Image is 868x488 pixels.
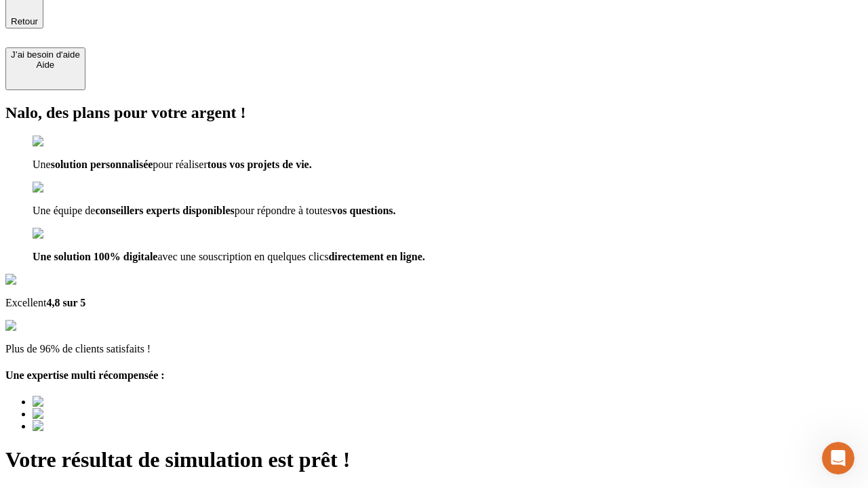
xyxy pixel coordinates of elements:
[5,297,46,308] span: Excellent
[95,205,234,216] span: conseillers experts disponibles
[5,343,863,355] p: Plus de 96% de clients satisfaits !
[157,251,328,262] span: avec une souscription en quelques clics
[33,182,91,194] img: checkmark
[5,320,73,332] img: reviews stars
[328,251,425,262] span: directement en ligne.
[51,159,153,170] span: solution personnalisée
[208,159,312,170] span: tous vos projets de vie.
[5,104,863,122] h2: Nalo, des plans pour votre argent !
[11,16,38,26] span: Retour
[5,274,84,286] img: Google Review
[33,205,95,216] span: Une équipe de
[5,369,863,382] h4: Une expertise multi récompensée :
[33,228,91,240] img: checkmark
[11,60,80,70] div: Aide
[33,408,158,420] img: Best savings advice award
[153,159,207,170] span: pour réaliser
[33,251,157,262] span: Une solution 100% digitale
[33,420,158,432] img: Best savings advice award
[33,396,158,408] img: Best savings advice award
[46,297,85,308] span: 4,8 sur 5
[5,447,863,472] h1: Votre résultat de simulation est prêt !
[235,205,332,216] span: pour répondre à toutes
[33,136,91,148] img: checkmark
[332,205,395,216] span: vos questions.
[5,47,85,90] button: J’ai besoin d'aideAide
[822,442,854,474] iframe: Intercom live chat
[33,159,51,170] span: Une
[11,49,80,60] div: J’ai besoin d'aide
